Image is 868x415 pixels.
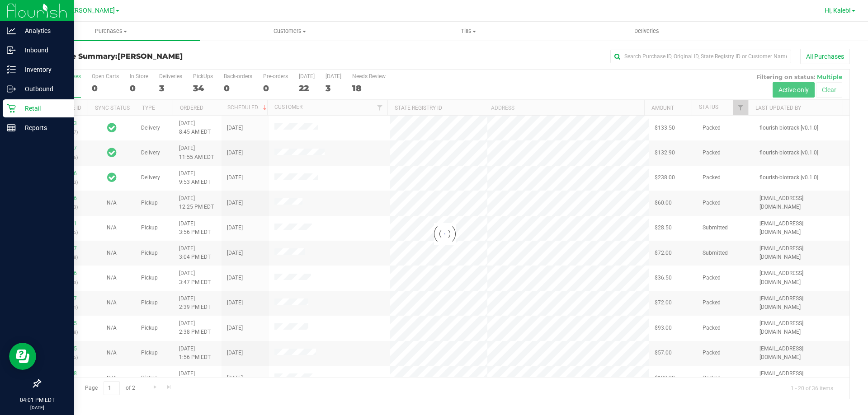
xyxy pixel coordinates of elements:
[40,52,310,61] h3: Purchase Summary:
[4,404,70,411] p: [DATE]
[16,103,70,114] p: Retail
[622,27,671,35] span: Deliveries
[16,25,70,36] p: Analytics
[7,84,16,93] inline-svg: Outbound
[65,7,115,14] span: [PERSON_NAME]
[22,27,200,35] span: Purchases
[800,49,850,64] button: All Purchases
[22,22,200,41] a: Purchases
[7,104,16,113] inline-svg: Retail
[557,22,736,41] a: Deliveries
[7,65,16,74] inline-svg: Inventory
[379,22,557,41] a: Tills
[7,123,16,132] inline-svg: Reports
[16,64,70,75] p: Inventory
[7,46,16,55] inline-svg: Inbound
[16,122,70,133] p: Reports
[201,27,378,35] span: Customers
[200,22,379,41] a: Customers
[16,84,70,94] p: Outbound
[16,45,70,56] p: Inbound
[379,27,557,35] span: Tills
[825,7,851,14] span: Hi, Kaleb!
[118,52,183,61] span: [PERSON_NAME]
[7,26,16,35] inline-svg: Analytics
[4,396,70,404] p: 04:01 PM EDT
[610,50,791,63] input: Search Purchase ID, Original ID, State Registry ID or Customer Name...
[9,343,36,370] iframe: Resource center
